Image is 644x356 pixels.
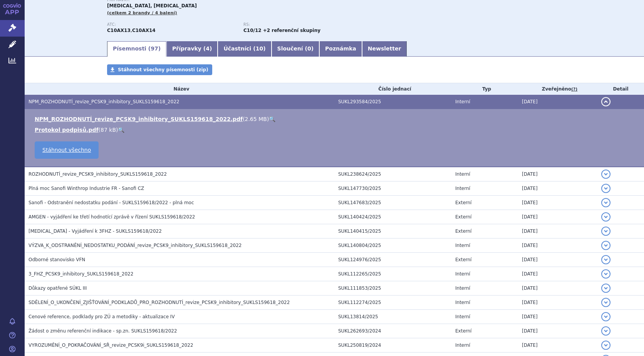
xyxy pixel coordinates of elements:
[455,257,471,262] span: Externí
[263,28,320,33] strong: +2 referenční skupiny
[518,224,597,238] td: [DATE]
[206,45,210,52] span: 4
[29,300,290,305] span: SDĚLENÍ_O_UKONČENÍ_ZJIŠŤOVÁNÍ_PODKLADŮ_PRO_ROZHODNUTÍ_revize_PCSK9_inhibitory_SUKLS159618_2022
[455,271,470,277] span: Interní
[601,198,610,207] button: detail
[601,97,610,106] button: detail
[601,227,610,236] button: detail
[455,243,470,248] span: Interní
[455,300,470,305] span: Interní
[25,83,334,95] th: Název
[518,167,597,181] td: [DATE]
[518,324,597,338] td: [DATE]
[455,99,470,104] span: Interní
[601,269,610,279] button: detail
[107,41,166,57] a: Písemnosti (97)
[35,141,99,159] a: Stáhnout všechno
[518,296,597,310] td: [DATE]
[29,285,87,291] span: Důkazy opatřené SÚKL III
[518,181,597,196] td: [DATE]
[362,41,407,57] a: Newsletter
[601,170,610,179] button: detail
[35,127,99,133] a: Protokol podpisů.pdf
[601,255,610,264] button: detail
[334,338,451,353] td: SUKL250819/2024
[218,41,271,57] a: Účastníci (10)
[151,45,158,52] span: 97
[455,343,470,348] span: Interní
[334,267,451,281] td: SUKL112265/2025
[107,10,177,15] span: (celkem 2 brandy / 4 balení)
[334,95,451,109] td: SUKL293584/2025
[29,214,195,220] span: AMGEN - vyjádření ke třetí hodnotící zprávě v řízení SUKLS159618/2022
[118,127,124,133] a: 🔍
[107,3,197,8] span: [MEDICAL_DATA], [MEDICAL_DATA]
[518,238,597,253] td: [DATE]
[29,228,162,234] span: Praluent - Vyjádření k 3FHZ - SUKLS159618/2022
[518,338,597,353] td: [DATE]
[518,95,597,109] td: [DATE]
[334,181,451,196] td: SUKL147730/2025
[29,243,241,248] span: VÝZVA_K_ODSTRANĚNÍ_NEDOSTATKU_PODÁNÍ_revize_PCSK9_inhibitory_SUKLS159618_2022
[455,228,471,234] span: Externí
[518,253,597,267] td: [DATE]
[334,210,451,224] td: SUKL140424/2025
[29,343,193,348] span: VYROZUMĚNÍ_O_POKRAČOVÁNÍ_SŘ_revize_PCSK9i_SUKLS159618_2022
[518,196,597,210] td: [DATE]
[29,328,177,334] span: Žádost o změnu referenční indikace - sp.zn. SUKLS159618/2022
[334,224,451,238] td: SUKL140415/2025
[107,22,236,27] p: ATC:
[29,200,194,205] span: Sanofi - Odstranění nedostatku podání - SUKLS159618/2022 - plná moc
[35,126,636,134] li: ( )
[269,116,275,122] a: 🔍
[107,28,131,33] strong: EVOLOKUMAB
[118,67,208,72] span: Stáhnout všechny písemnosti (zip)
[272,41,319,57] a: Sloučení (0)
[107,64,212,75] a: Stáhnout všechny písemnosti (zip)
[451,83,518,95] th: Typ
[455,314,470,319] span: Interní
[243,22,372,27] p: RS:
[455,285,470,291] span: Interní
[166,41,218,57] a: Přípravky (4)
[597,83,644,95] th: Detail
[601,326,610,336] button: detail
[334,253,451,267] td: SUKL124976/2025
[334,196,451,210] td: SUKL147683/2025
[601,341,610,350] button: detail
[455,328,471,334] span: Externí
[35,115,636,123] li: ( )
[571,87,577,92] abbr: (?)
[243,28,262,33] strong: evolokumab
[601,212,610,222] button: detail
[455,186,470,191] span: Interní
[256,45,263,52] span: 10
[334,281,451,296] td: SUKL111853/2025
[455,171,470,177] span: Interní
[35,116,243,122] a: NPM_ROZHODNUTÍ_revize_PCSK9_inhibitory_SUKLS159618_2022.pdf
[334,167,451,181] td: SUKL238624/2025
[334,83,451,95] th: Číslo jednací
[29,186,144,191] span: Plná moc Sanofi Winthrop Industrie FR - Sanofi CZ
[518,210,597,224] td: [DATE]
[101,127,116,133] span: 87 kB
[601,184,610,193] button: detail
[518,267,597,281] td: [DATE]
[455,214,471,220] span: Externí
[601,284,610,293] button: detail
[601,312,610,321] button: detail
[334,296,451,310] td: SUKL112274/2025
[29,171,167,177] span: ROZHODNUTÍ_revize_PCSK9_inhibitory_SUKLS159618_2022
[334,310,451,324] td: SUKL13814/2025
[518,281,597,296] td: [DATE]
[107,22,243,34] div: ,
[319,41,362,57] a: Poznámka
[601,241,610,250] button: detail
[455,200,471,205] span: Externí
[307,45,311,52] span: 0
[29,271,133,277] span: 3_FHZ_PCSK9_inhibitory_SUKLS159618_2022
[245,116,267,122] span: 2.65 MB
[29,257,85,262] span: Odborné stanovisko VFN
[601,298,610,307] button: detail
[132,28,156,33] strong: ALIROKUMAB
